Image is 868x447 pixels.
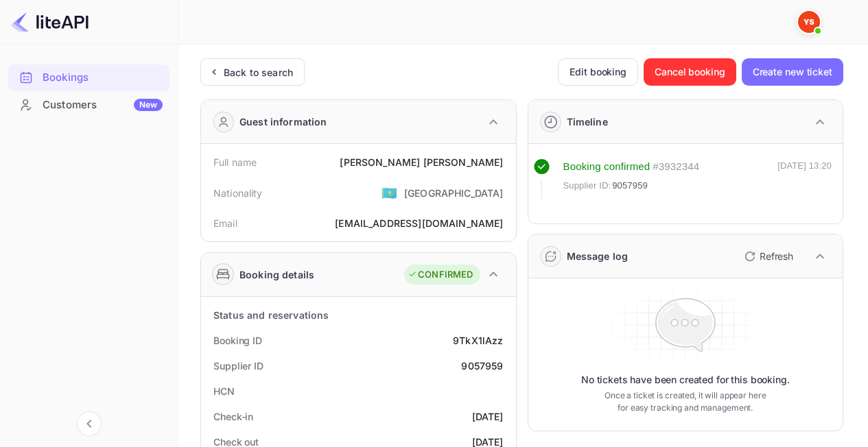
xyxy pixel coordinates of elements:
div: CONFIRMED [408,268,473,282]
div: Booking details [239,267,314,282]
p: Refresh [760,249,793,263]
button: Create new ticket [742,58,843,86]
div: Email [213,216,237,230]
div: Booking confirmed [563,159,650,175]
button: Refresh [736,245,799,267]
div: Back to search [224,65,293,80]
div: Timeline [567,114,608,129]
div: Booking ID [213,333,262,348]
div: Nationality [213,186,263,200]
div: 9TkX1lAzz [453,333,503,348]
div: [PERSON_NAME] [PERSON_NAME] [340,155,503,169]
span: Supplier ID: [563,179,611,193]
div: [DATE] [472,409,504,424]
img: LiteAPI logo [11,11,89,33]
div: Guest information [239,114,327,129]
div: New [134,99,163,111]
div: # 3932344 [653,159,699,175]
div: Full name [213,155,257,169]
div: Customers [43,97,163,113]
div: Check-in [213,409,253,424]
p: Once a ticket is created, it will appear here for easy tracking and management. [602,389,769,414]
button: Cancel booking [644,58,736,86]
img: Yandex Support [798,11,820,33]
a: Bookings [8,64,169,90]
div: HCN [213,384,235,398]
span: United States [382,180,397,205]
div: Supplier ID [213,359,263,373]
a: CustomersNew [8,92,169,117]
p: No tickets have been created for this booking. [581,373,790,387]
button: Collapse navigation [77,411,102,436]
div: 9057959 [461,359,503,373]
div: [GEOGRAPHIC_DATA] [404,186,504,200]
div: [EMAIL_ADDRESS][DOMAIN_NAME] [335,216,503,230]
div: [DATE] 13:20 [777,159,832,199]
div: Bookings [8,64,169,91]
div: Bookings [43,70,163,86]
span: 9057959 [612,179,648,193]
div: Message log [567,249,629,263]
div: Status and reservations [213,308,329,322]
button: Edit booking [558,58,638,86]
div: CustomersNew [8,92,169,119]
